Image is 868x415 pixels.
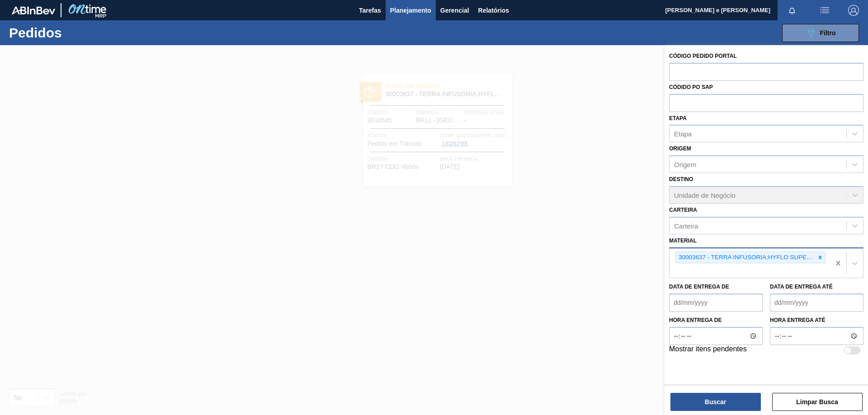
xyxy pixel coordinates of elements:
[440,5,469,16] span: Gerencial
[359,5,381,16] span: Tarefas
[848,5,859,16] img: Logout
[819,5,830,16] img: userActions
[669,314,763,327] label: Hora entrega de
[669,53,737,59] label: Código Pedido Portal
[676,252,815,263] div: 30003637 - TERRA INFUSORIA;HYFLO SUPER CEL
[820,29,836,37] span: Filtro
[669,345,747,356] label: Mostrar itens pendentes
[669,284,729,290] label: Data de Entrega de
[674,130,692,138] div: Etapa
[669,294,763,312] input: dd/mm/yyyy
[778,4,807,17] button: Notificações
[12,6,55,14] img: TNhmsLtSVTkK8tSr43FrP2fwEKptu5GPRR3wAAAABJRU5ErkJggg==
[770,284,833,290] label: Data de Entrega até
[770,314,863,327] label: Hora entrega até
[390,5,431,16] span: Planejamento
[770,294,863,312] input: dd/mm/yyyy
[9,28,144,38] h1: Pedidos
[674,222,698,229] div: Carteira
[669,207,697,213] label: Carteira
[478,5,509,16] span: Relatórios
[669,176,693,182] label: Destino
[669,84,713,90] label: Códido PO SAP
[669,115,687,121] label: Etapa
[669,238,697,244] label: Material
[782,24,859,42] button: Filtro
[669,145,691,152] label: Origem
[674,161,696,168] div: Origem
